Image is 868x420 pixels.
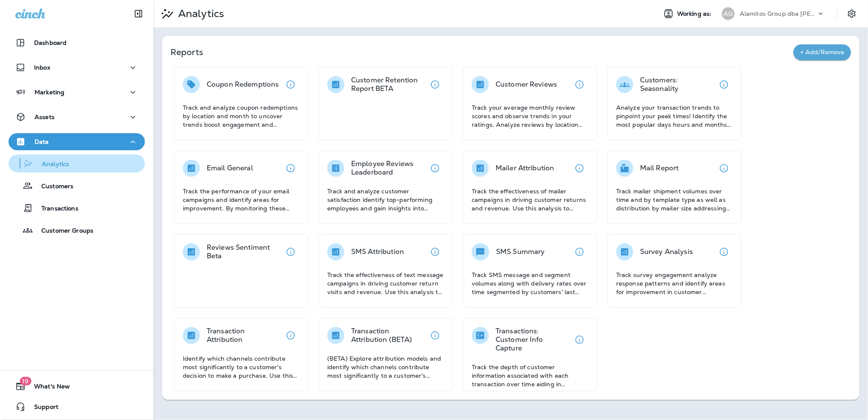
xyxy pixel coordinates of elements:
span: 19 [20,377,31,385]
p: Transactions [33,205,78,213]
p: Identify which channels contribute most significantly to a customer's decision to make a purchase... [183,354,299,380]
span: Support [26,403,58,414]
button: View details [571,76,588,93]
p: Employee Reviews Leaderboard [351,160,427,177]
p: Customer Groups [33,227,93,235]
button: View details [571,331,588,348]
button: View details [427,160,444,177]
p: SMS Summary [496,248,545,256]
button: View details [571,243,588,260]
p: Coupon Redemptions [207,80,279,89]
button: View details [715,76,732,93]
button: View details [715,160,732,177]
p: Reviews Sentiment Beta [207,243,282,260]
p: Mail Report [640,164,679,172]
p: Analytics [33,160,69,169]
p: Inbox [34,64,50,71]
button: Settings [844,6,859,21]
p: Email General [207,164,253,172]
p: Dashboard [34,39,66,46]
button: View details [571,160,588,177]
button: Marketing [9,84,145,101]
button: Dashboard [9,34,145,51]
p: Transaction Attribution (BETA) [351,327,427,344]
button: Analytics [9,155,145,172]
button: View details [427,327,444,344]
p: Survey Analysis [640,248,693,256]
button: Collapse Sidebar [127,5,150,22]
button: View details [715,243,732,260]
p: Track and analyze customer satisfaction identify top-performing employees and gain insights into ... [327,187,444,213]
p: Analytics [175,7,224,20]
button: Customer Groups [9,221,145,239]
button: View details [427,76,444,93]
p: Data [35,138,49,145]
p: SMS Attribution [351,248,404,256]
p: Reports [170,46,793,58]
p: Track mailer shipment volumes over time and by template type as well as distribution by mailer si... [616,187,732,213]
div: AG [722,7,735,20]
span: What's New [26,383,70,393]
button: View details [282,160,299,177]
p: (BETA) Explore attribution models and identify which channels contribute most significantly to a ... [327,354,444,380]
button: + Add/Remove [793,44,851,60]
p: Track your average monthly review scores and observe trends in your ratings. Analyze reviews by l... [472,103,588,129]
button: Support [9,398,145,415]
button: Transactions [9,199,145,217]
p: Track the depth of customer information associated with each transaction over time aiding in asse... [472,363,588,388]
button: Customers [9,177,145,195]
button: View details [282,76,299,93]
button: 19What's New [9,378,145,395]
p: Customers: Seasonality [640,76,715,93]
p: Track and analyze coupon redemptions by location and month to uncover trends boost engagement and... [183,103,299,129]
p: Alamitos Group dba [PERSON_NAME] [740,10,816,17]
button: Assets [9,108,145,125]
p: Customers [33,183,73,191]
button: Data [9,133,145,150]
p: Customer Reviews [496,80,557,89]
p: Track the effectiveness of mailer campaigns in driving customer returns and revenue. Use this ana... [472,187,588,213]
span: Working as: [677,10,713,17]
p: Marketing [35,89,64,96]
p: Analyze your transaction trends to pinpoint your peak times! Identify the most popular days hours... [616,103,732,129]
p: Assets [35,114,55,120]
p: Mailer Attribution [496,164,554,172]
p: Customer Retention Report BETA [351,76,427,93]
p: Track the performance of your email campaigns and identify areas for improvement. By monitoring t... [183,187,299,213]
button: View details [282,327,299,344]
p: Track the effectiveness of text message campaigns in driving customer return visits and revenue. ... [327,271,444,296]
p: Transaction Attribution [207,327,282,344]
button: View details [427,243,444,260]
button: Inbox [9,59,145,76]
p: Track survey engagement analyze response patterns and identify areas for improvement in customer ... [616,271,732,296]
button: View details [282,243,299,260]
p: Transactions: Customer Info Capture [496,327,571,353]
p: Track SMS message and segment volumes along with delivery rates over time segmented by customers'... [472,271,588,296]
